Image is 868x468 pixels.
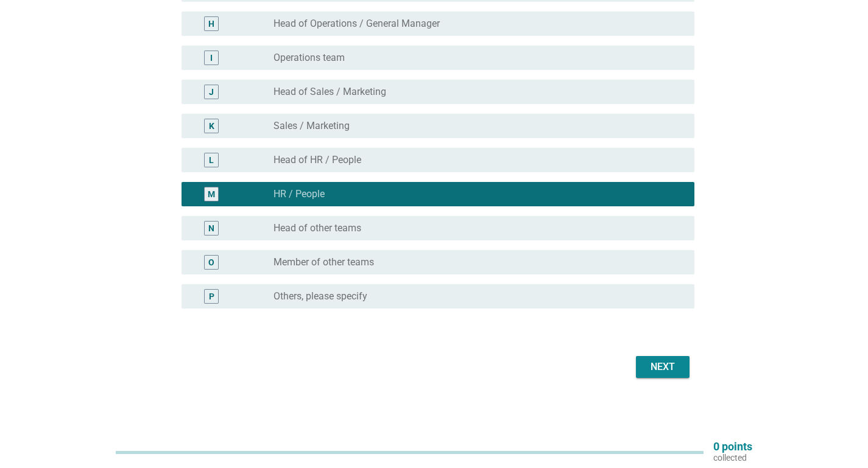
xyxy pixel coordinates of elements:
[208,188,215,201] div: M
[273,18,440,30] label: Head of Operations / General Manager
[273,52,345,64] label: Operations team
[713,452,752,463] p: collected
[209,290,214,303] div: P
[273,188,325,200] label: HR / People
[209,120,214,133] div: K
[713,441,752,452] p: 0 points
[209,86,214,99] div: J
[273,120,350,132] label: Sales / Marketing
[646,360,680,374] div: Next
[273,154,361,166] label: Head of HR / People
[273,86,386,98] label: Head of Sales / Marketing
[208,18,214,30] div: H
[273,256,374,268] label: Member of other teams
[208,222,214,235] div: N
[273,222,361,234] label: Head of other teams
[208,256,214,269] div: O
[636,356,690,378] button: Next
[210,52,213,65] div: I
[273,290,367,302] label: Others, please specify
[209,154,214,167] div: L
